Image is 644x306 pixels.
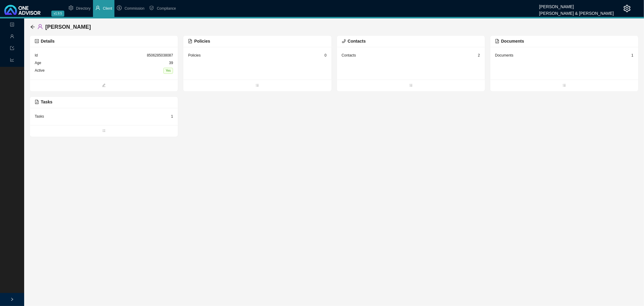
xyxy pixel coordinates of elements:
[10,44,14,54] span: import
[35,99,53,104] span: Tasks
[188,39,192,43] span: file-text
[495,39,524,44] span: Documents
[30,83,178,89] span: edit
[35,100,39,104] span: file-pdf
[37,24,43,29] span: user
[183,83,331,89] span: bars
[478,52,480,58] div: 2
[45,24,91,30] span: [PERSON_NAME]
[10,20,14,31] span: profile
[337,83,485,89] span: bars
[171,113,173,119] div: 1
[342,39,366,44] span: Contacts
[30,24,35,29] span: arrow-left
[30,24,35,30] div: back
[149,5,154,10] span: safety
[342,39,346,43] span: phone
[76,6,91,11] span: Directory
[157,6,176,11] span: Compliance
[10,32,14,42] span: user
[35,52,38,58] div: Id
[539,8,614,15] div: [PERSON_NAME] & [PERSON_NAME]
[35,67,45,74] div: Active
[539,2,614,8] div: [PERSON_NAME]
[103,6,112,11] span: Client
[169,61,173,65] span: 39
[35,39,55,44] span: Details
[117,5,122,10] span: dollar
[495,52,514,58] div: Documents
[10,298,14,301] span: right
[4,5,40,15] img: 2df55531c6924b55f21c4cf5d4484680-logo-light.svg
[623,5,631,12] span: setting
[188,39,210,44] span: Policies
[631,52,633,58] div: 1
[147,52,173,58] div: 8506285038087
[124,6,144,11] span: Commission
[163,68,173,74] span: Yes
[30,128,178,134] span: bars
[490,83,638,89] span: bars
[495,39,499,43] span: file-pdf
[342,52,356,58] div: Contacts
[35,39,39,43] span: profile
[325,52,327,58] div: 0
[95,5,100,10] span: user
[188,52,200,58] div: Policies
[69,5,73,10] span: setting
[10,55,14,66] span: line-chart
[35,113,44,119] div: Tasks
[35,60,41,66] div: Age
[51,11,64,17] span: v1.9.5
